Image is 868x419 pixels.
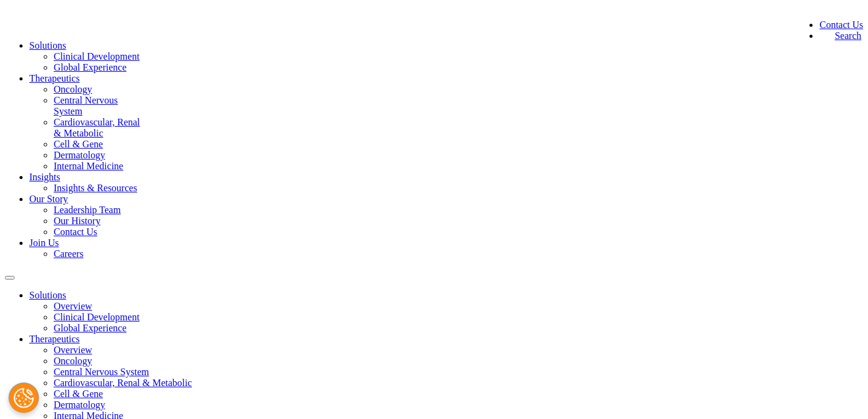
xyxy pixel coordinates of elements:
[29,40,66,51] a: Solutions
[819,30,831,43] img: search.svg
[54,248,84,259] a: Careers
[54,400,105,410] a: Dermatology
[54,345,92,355] a: Overview
[54,62,127,72] a: Global Experience
[54,150,105,160] a: Dermatology
[54,183,137,193] a: Insights & Resources
[54,323,127,333] a: Global Experience
[54,161,123,171] a: Internal Medicine
[29,194,68,204] a: Our Story
[54,356,92,366] a: Oncology
[54,312,140,322] a: Clinical Development
[9,382,39,413] button: Cookies Settings
[54,139,103,149] a: Cell & Gene
[54,84,92,94] a: Oncology
[29,334,80,344] a: Therapeutics
[819,30,861,41] a: Search
[54,389,103,399] a: Cell & Gene
[54,205,121,215] a: Leadership Team
[54,216,101,226] a: Our History
[29,172,60,182] a: Insights
[54,95,118,116] a: Central Nervous System
[54,378,192,388] a: Cardiovascular, Renal & Metabolic
[54,117,140,138] a: Cardiovascular, Renal & Metabolic
[29,238,59,248] a: Join Us
[29,290,66,300] a: Solutions
[54,301,92,311] a: Overview
[54,227,98,237] a: Contact Us
[29,73,80,83] a: Therapeutics
[54,367,149,377] a: Central Nervous System
[819,19,863,30] a: Contact Us
[54,51,140,62] a: Clinical Development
